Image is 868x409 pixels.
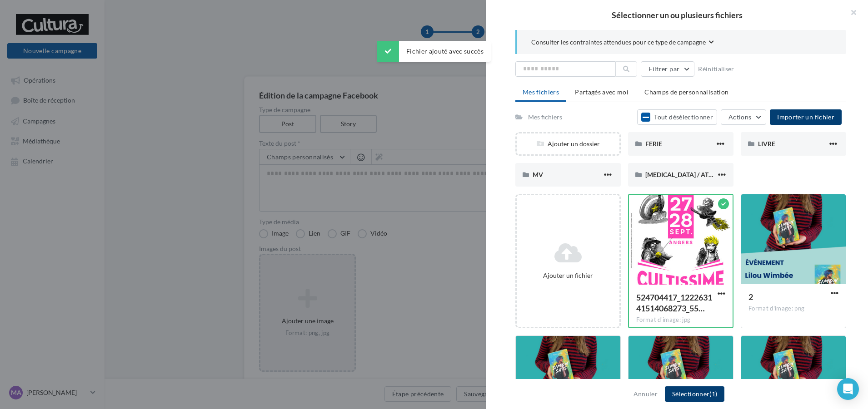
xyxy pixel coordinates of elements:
[770,109,842,125] button: Importer un fichier
[694,64,738,74] button: Réinitialiser
[665,386,724,402] button: Sélectionner(1)
[531,37,714,49] button: Consulter les contraintes attendues pour ce type de campagne
[637,109,717,125] button: Tout désélectionner
[520,271,616,280] div: Ajouter un fichier
[528,113,562,122] div: Mes fichiers
[721,109,766,125] button: Actions
[645,171,725,178] span: [MEDICAL_DATA] / ATELIER
[837,378,859,400] div: Open Intercom Messenger
[636,292,712,313] span: 524704417_122263141514068273_5576604215356685584_n
[748,292,753,302] span: 2
[630,389,661,399] button: Annuler
[523,88,559,96] span: Mes fichiers
[636,316,725,324] div: Format d'image: jpg
[377,41,491,62] div: Fichier ajouté avec succès
[575,88,629,96] span: Partagés avec moi
[641,61,694,77] button: Filtrer par
[645,140,662,148] span: FERIE
[644,88,728,96] span: Champs de personnalisation
[777,113,834,121] span: Importer un fichier
[533,171,543,178] span: MV
[709,390,717,398] span: (1)
[758,140,775,148] span: LIVRE
[501,11,853,19] h2: Sélectionner un ou plusieurs fichiers
[748,305,838,313] div: Format d'image: png
[531,38,706,47] span: Consulter les contraintes attendues pour ce type de campagne
[728,113,751,121] span: Actions
[517,139,619,148] div: Ajouter un dossier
